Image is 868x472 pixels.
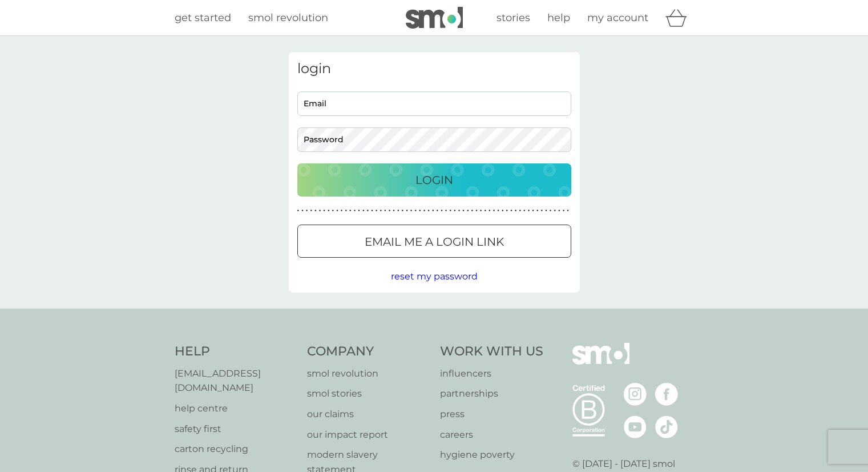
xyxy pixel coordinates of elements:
[402,208,404,214] p: ●
[307,407,429,422] a: our claims
[471,208,474,214] p: ●
[567,208,569,214] p: ●
[297,208,300,214] p: ●
[307,366,429,381] a: smol revolution
[362,208,365,214] p: ●
[510,208,512,214] p: ●
[536,208,539,214] p: ●
[545,208,547,214] p: ●
[484,208,486,214] p: ●
[547,10,570,26] a: help
[440,343,543,361] h4: Work With Us
[341,208,343,214] p: ●
[419,208,421,214] p: ●
[475,208,478,214] p: ●
[414,208,417,214] p: ●
[519,208,521,214] p: ●
[547,11,570,24] span: help
[175,11,231,24] span: get started
[365,233,504,251] p: Email me a login link
[319,208,321,214] p: ●
[502,208,504,214] p: ●
[454,208,456,214] p: ●
[391,269,478,284] button: reset my password
[310,208,312,214] p: ●
[554,208,556,214] p: ●
[301,208,304,214] p: ●
[541,208,543,214] p: ●
[515,208,517,214] p: ●
[391,271,478,282] span: reset my password
[493,208,495,214] p: ●
[558,208,560,214] p: ●
[175,10,231,26] a: get started
[175,422,296,437] a: safety first
[345,208,347,214] p: ●
[532,208,534,214] p: ●
[384,208,386,214] p: ●
[449,208,451,214] p: ●
[307,427,429,442] a: our impact report
[307,386,429,401] a: smol stories
[175,442,296,457] a: carton recycling
[427,208,430,214] p: ●
[440,386,543,401] a: partnerships
[441,208,443,214] p: ●
[624,383,647,406] img: visit the smol Instagram page
[175,401,296,416] a: help centre
[248,11,328,24] span: smol revolution
[488,208,491,214] p: ●
[328,208,330,214] p: ●
[297,225,571,258] button: Email me a login link
[358,208,360,214] p: ●
[587,11,648,24] span: my account
[550,208,552,214] p: ●
[458,208,461,214] p: ●
[437,208,439,214] p: ●
[248,10,328,26] a: smol revolution
[397,208,399,214] p: ●
[371,208,373,214] p: ●
[380,208,382,214] p: ●
[572,343,629,382] img: smol
[528,208,530,214] p: ●
[423,208,426,214] p: ●
[410,208,413,214] p: ●
[496,10,530,26] a: stories
[480,208,482,214] p: ●
[415,171,453,189] p: Login
[367,208,369,214] p: ●
[406,7,463,29] img: smol
[349,208,352,214] p: ●
[563,208,565,214] p: ●
[440,407,543,422] a: press
[175,366,296,395] a: [EMAIL_ADDRESS][DOMAIN_NAME]
[389,208,391,214] p: ●
[655,383,678,406] img: visit the smol Facebook page
[445,208,447,214] p: ●
[440,427,543,442] p: careers
[440,366,543,381] a: influencers
[462,208,465,214] p: ●
[297,163,571,197] button: Login
[496,11,530,24] span: stories
[665,6,694,29] div: basket
[175,343,296,361] h4: Help
[406,208,408,214] p: ●
[523,208,526,214] p: ●
[376,208,378,214] p: ●
[497,208,499,214] p: ●
[307,343,429,361] h4: Company
[306,208,308,214] p: ●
